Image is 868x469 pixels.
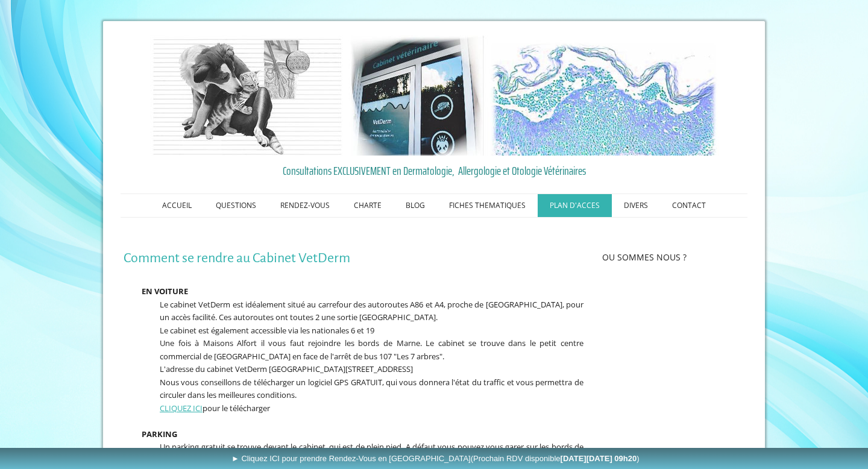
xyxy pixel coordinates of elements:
span: Le cabinet est également accessible via les nationales 6 et 19 [160,325,374,336]
b: [DATE][DATE] 09h20 [561,454,637,463]
a: BLOG [394,194,437,217]
a: QUESTIONS [204,194,268,217]
a: CONTACT [660,194,718,217]
strong: PARKING [142,429,177,439]
a: CLIQUEZ ICI [160,403,203,414]
a: ACCUEIL [150,194,204,217]
span: pour le télécharger [160,403,270,414]
a: Consultations EXCLUSIVEMENT en Dermatologie, Allergologie et Otologie Vétérinaires [124,162,744,180]
span: (Prochain RDV disponible ) [471,454,640,463]
span: Nous vous conseillons de télécharger un logiciel GPS GRATUIT, qui vous donnera l'état du traffic ... [160,377,583,401]
span: Une fois à Maisons Alfort il vous faut rejoindre les bords de Marne. Le cabinet se trouve dans le... [160,338,583,362]
span: Le cabinet VetDerm est idéalement situé au carrefour des autoroutes A86 et A4, proche de [GEOGRAP... [160,299,583,323]
h1: Comment se rendre au Cabinet VetDerm [124,251,583,266]
span: ► Cliquez ICI pour prendre Rendez-Vous en [GEOGRAPHIC_DATA] [231,454,640,463]
a: RENDEZ-VOUS [268,194,342,217]
a: CHARTE [342,194,394,217]
a: PLAN D'ACCES [538,194,612,217]
span: L'adresse du cabinet VetDerm [GEOGRAPHIC_DATA][STREET_ADDRESS] [160,364,413,374]
a: FICHES THEMATIQUES [437,194,538,217]
a: DIVERS [612,194,660,217]
strong: EN VOITURE [142,286,188,297]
